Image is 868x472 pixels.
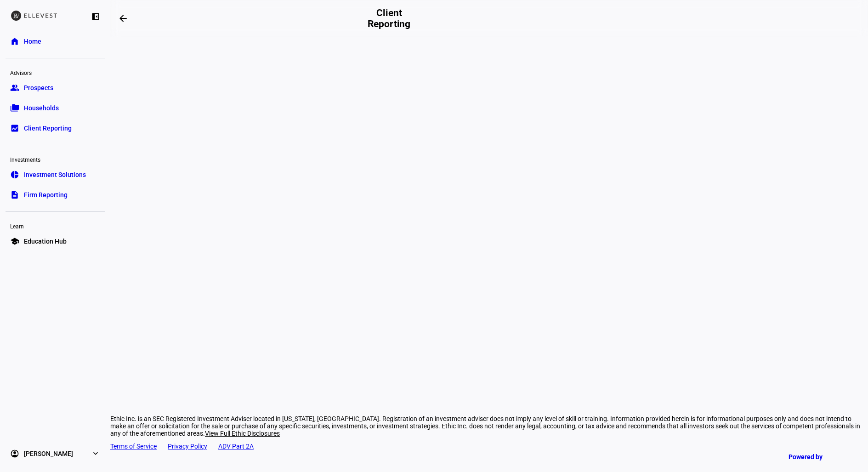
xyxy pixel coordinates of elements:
[6,219,105,232] div: Learn
[362,7,416,29] h2: Client Reporting
[218,443,254,450] a: ADV Part 2A
[205,430,280,437] span: View Full Ethic Disclosures
[6,79,105,97] a: groupProspects
[10,190,19,199] eth-mat-symbol: description
[24,124,72,133] span: Client Reporting
[10,83,19,92] eth-mat-symbol: group
[10,449,19,458] eth-mat-symbol: account_circle
[24,37,41,46] span: Home
[6,186,105,204] a: descriptionFirm Reporting
[24,103,59,113] span: Households
[24,170,86,179] span: Investment Solutions
[10,37,19,46] eth-mat-symbol: home
[91,12,100,21] eth-mat-symbol: left_panel_close
[24,83,53,92] span: Prospects
[6,32,105,51] a: homeHome
[6,119,105,137] a: bid_landscapeClient Reporting
[10,170,19,179] eth-mat-symbol: pie_chart
[6,66,105,79] div: Advisors
[110,443,157,450] a: Terms of Service
[168,443,207,450] a: Privacy Policy
[6,153,105,165] div: Investments
[24,237,67,246] span: Education Hub
[10,103,19,113] eth-mat-symbol: folder_copy
[110,415,868,437] div: Ethic Inc. is an SEC Registered Investment Adviser located in [US_STATE], [GEOGRAPHIC_DATA]. Regi...
[784,448,854,465] a: Powered by
[24,190,68,199] span: Firm Reporting
[91,449,100,458] eth-mat-symbol: expand_more
[10,124,19,133] eth-mat-symbol: bid_landscape
[118,13,129,24] mat-icon: arrow_backwards
[6,99,105,117] a: folder_copyHouseholds
[6,165,105,184] a: pie_chartInvestment Solutions
[24,449,73,458] span: [PERSON_NAME]
[10,237,19,246] eth-mat-symbol: school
